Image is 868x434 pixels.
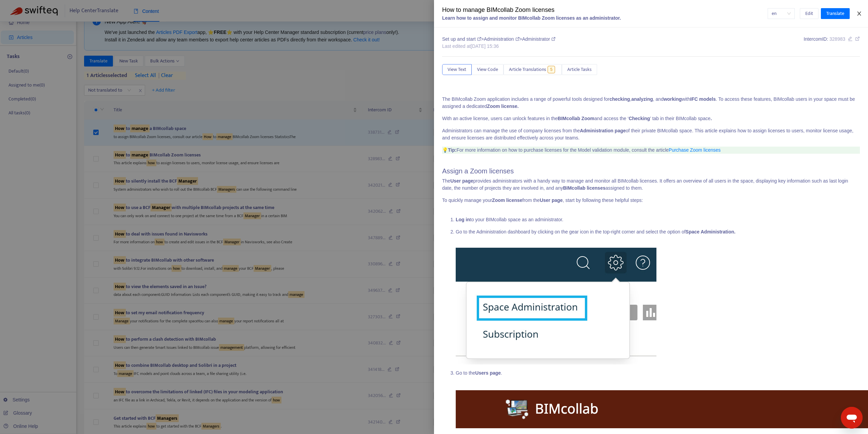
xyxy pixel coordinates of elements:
b: Checking [629,116,650,121]
b: BIMcollab licenses [563,185,605,191]
span: View Text [448,66,466,73]
span: 5 [548,66,555,73]
b: Zoom license. [487,103,518,109]
button: Close [854,11,864,17]
p: Go to the Administration dashboard by clicking on the gear icon in the top-right corner and selec... [456,228,860,243]
a: Purchase Zoom licenses [669,147,721,153]
span: Administration > [484,36,522,42]
button: View Code [472,64,504,75]
b: Log in [456,217,470,222]
span: close [856,11,862,16]
b: Space Administration. [686,229,735,234]
p: to your BIMcollab space as an administrator. [456,216,860,223]
b: Administration page [580,128,626,133]
p: Go to the . ​ [456,370,860,384]
p: To quickly manage your from the , start by following these helpful steps: ​ [442,197,860,211]
div: Learn how to assign and monitor BIMcollab Zoom licenses as an administrator. [442,15,768,22]
p: The BIMcollab Zoom application includes a range of powerful tools designed for , , and with . To ... [442,96,860,110]
b: working [664,96,682,102]
span: Set up and start > [442,36,484,42]
button: Translate [821,8,850,19]
span: Administrator [522,36,555,42]
span: 328983 [829,36,845,42]
b: checking [609,96,630,102]
p: Administrators can manage the use of company licenses from the of their private BIMcollab space. ... [442,127,860,141]
span: Translate [826,10,844,17]
b: User page [540,197,563,203]
div: How to manage BIMcollab Zoom licenses [442,5,768,15]
b: IFC models [690,96,716,102]
b: Users page [475,370,501,376]
b: Tip: [448,147,456,153]
span: View Code [477,66,498,73]
b: . [711,116,712,121]
b: analyzing [631,96,653,102]
button: Article Translations5 [504,64,562,75]
b: User page [450,178,473,184]
h2: ​Assign a Zoom licenses [442,159,860,175]
img: edbsnf98722511cb3be32de2ab4497254bf6e9b61760463fe42d92d94204113bed1e4ad38c8534b492f9cac30a6fdd238... [456,248,656,364]
button: View Text [442,64,472,75]
span: Article Tasks [567,66,592,73]
b: BIMcollab Zoom [558,116,594,121]
p: 💡 For more information on how to purchase licenses for the Model validation module, consult the a... [442,147,860,154]
span: en [772,8,791,19]
b: Zoom license [492,197,522,203]
p: The provides administrators with a handy way to manage and monitor all BIMcollab licenses. It off... [442,177,860,192]
div: Last edited at [DATE] 15:36 [442,43,555,50]
p: With an active license, users can unlock features in the and access the ‘ ’ tab in their BIMcolla... [442,115,860,122]
button: Edit [800,8,818,19]
button: Article Tasks [562,64,597,75]
iframe: Button to launch messaging window [841,407,863,429]
span: Edit [805,10,813,17]
div: Intercom ID: [804,36,860,50]
span: Article Translations [509,66,546,73]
